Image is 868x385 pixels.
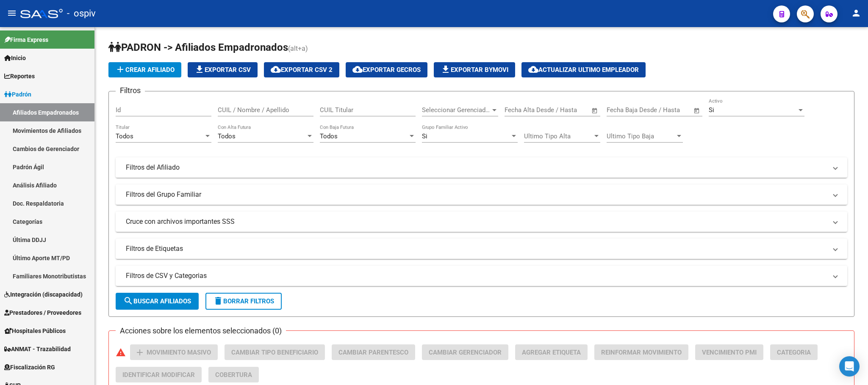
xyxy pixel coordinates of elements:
span: Actualizar ultimo Empleador [528,66,639,74]
span: Padrón [4,90,31,99]
button: Exportar Bymovi [434,62,515,77]
span: ANMAT - Trazabilidad [4,344,71,354]
button: Vencimiento PMI [695,344,763,360]
span: Exportar Bymovi [441,66,508,74]
button: Open calendar [590,106,600,115]
mat-icon: menu [7,8,17,18]
button: Reinformar Movimiento [594,344,688,360]
button: Crear Afiliado [108,62,181,77]
button: Cambiar Parentesco [332,344,415,360]
input: Fecha fin [546,106,588,114]
mat-expansion-panel-header: Filtros del Grupo Familiar [116,184,847,205]
span: Integración (discapacidad) [4,290,83,299]
span: Exportar CSV [194,66,251,74]
span: Prestadores / Proveedores [4,308,81,317]
span: Identificar Modificar [122,371,195,379]
span: Categoria [777,349,811,356]
span: Todos [218,132,236,140]
mat-icon: delete [213,296,223,306]
input: Fecha fin [649,106,690,114]
button: Cambiar Tipo Beneficiario [225,344,325,360]
span: Cambiar Parentesco [338,349,408,356]
button: Cobertura [208,367,259,382]
mat-panel-title: Filtros del Grupo Familiar [126,190,827,199]
h3: Filtros [116,85,145,96]
span: Todos [320,132,338,140]
span: Exportar GECROS [352,66,421,74]
mat-icon: cloud_download [528,64,538,74]
mat-panel-title: Filtros de CSV y Categorias [126,271,827,280]
mat-icon: cloud_download [271,64,281,74]
button: Identificar Modificar [116,367,202,382]
span: Si [422,132,427,140]
span: Cambiar Tipo Beneficiario [231,349,318,356]
button: Open calendar [692,106,702,115]
mat-panel-title: Filtros de Etiquetas [126,244,827,253]
div: Open Intercom Messenger [839,356,860,377]
mat-panel-title: Cruce con archivos importantes SSS [126,217,827,226]
span: Ultimo Tipo Baja [607,132,675,140]
span: - ospiv [67,4,96,23]
button: Exportar CSV [188,62,258,77]
span: Si [709,106,714,114]
span: Buscar Afiliados [123,297,191,305]
mat-expansion-panel-header: Filtros de CSV y Categorias [116,266,847,286]
mat-icon: add [135,347,145,357]
button: Cambiar Gerenciador [422,344,508,360]
span: PADRON -> Afiliados Empadronados [108,41,288,53]
span: Todos [116,132,133,140]
span: Seleccionar Gerenciador [422,106,491,114]
button: Buscar Afiliados [116,293,199,310]
span: Inicio [4,53,26,63]
span: Exportar CSV 2 [271,66,333,74]
span: Firma Express [4,35,48,44]
span: Agregar Etiqueta [522,349,581,356]
button: Agregar Etiqueta [515,344,588,360]
h3: Acciones sobre los elementos seleccionados (0) [116,325,286,337]
mat-expansion-panel-header: Filtros de Etiquetas [116,239,847,259]
button: Exportar GECROS [346,62,427,77]
mat-icon: file_download [441,64,451,74]
span: Hospitales Públicos [4,326,66,335]
span: Fiscalización RG [4,363,55,372]
mat-icon: cloud_download [352,64,363,74]
span: Reinformar Movimiento [601,349,682,356]
mat-icon: file_download [194,64,205,74]
span: Vencimiento PMI [702,349,757,356]
mat-icon: search [123,296,133,306]
span: Borrar Filtros [213,297,274,305]
span: Reportes [4,71,35,81]
span: Movimiento Masivo [147,349,211,356]
span: Cobertura [215,371,252,379]
span: Ultimo Tipo Alta [524,132,593,140]
mat-icon: warning [116,347,126,357]
span: Cambiar Gerenciador [429,349,502,356]
button: Borrar Filtros [205,293,282,310]
input: Fecha inicio [607,106,641,114]
button: Actualizar ultimo Empleador [521,62,646,77]
mat-expansion-panel-header: Cruce con archivos importantes SSS [116,212,847,232]
mat-icon: add [115,64,125,74]
button: Exportar CSV 2 [264,62,339,77]
button: Categoria [770,344,818,360]
mat-expansion-panel-header: Filtros del Afiliado [116,157,847,178]
span: (alt+a) [288,44,308,52]
mat-icon: person [851,8,861,18]
span: Crear Afiliado [115,66,175,74]
mat-panel-title: Filtros del Afiliado [126,163,827,172]
button: Movimiento Masivo [130,344,218,360]
input: Fecha inicio [505,106,539,114]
